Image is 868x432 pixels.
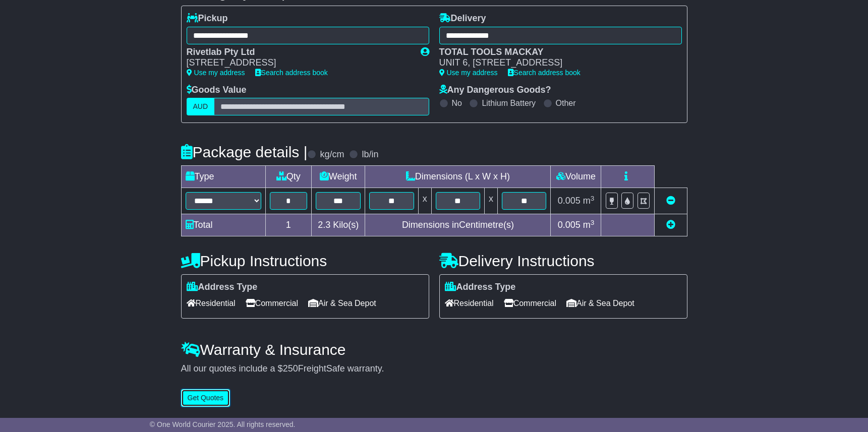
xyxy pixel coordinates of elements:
a: Search address book [255,69,328,77]
label: Other [556,98,576,108]
span: Residential [187,295,236,311]
label: No [452,98,462,108]
div: UNIT 6, [STREET_ADDRESS] [439,57,672,69]
span: m [583,220,595,230]
label: Any Dangerous Goods? [439,85,551,96]
sup: 3 [591,219,595,226]
span: 2.3 [318,220,330,230]
span: © One World Courier 2025. All rights reserved. [150,420,296,428]
label: Lithium Battery [482,98,536,108]
td: Dimensions in Centimetre(s) [365,214,551,236]
h4: Pickup Instructions [181,253,429,269]
span: Residential [445,295,494,311]
span: 0.005 [558,196,581,206]
h4: Delivery Instructions [439,253,687,269]
a: Remove this item [666,196,675,206]
label: Address Type [187,282,258,293]
a: Use my address [439,69,498,77]
label: Goods Value [187,85,247,96]
span: 0.005 [558,220,581,230]
span: 250 [283,363,298,374]
span: Air & Sea Depot [566,295,634,311]
div: [STREET_ADDRESS] [187,57,411,69]
td: Weight [312,166,365,188]
a: Search address book [508,69,581,77]
span: Commercial [504,295,556,311]
a: Add new item [666,220,675,230]
label: Address Type [445,282,516,293]
h4: Warranty & Insurance [181,341,687,358]
td: Total [181,214,265,236]
td: Kilo(s) [312,214,365,236]
label: Delivery [439,13,486,24]
span: Air & Sea Depot [308,295,376,311]
a: Use my address [187,69,245,77]
td: x [485,188,498,214]
span: m [583,196,595,206]
button: Get Quotes [181,389,230,407]
span: Commercial [246,295,298,311]
td: Qty [265,166,312,188]
label: lb/in [362,149,378,160]
div: Rivetlab Pty Ltd [187,47,411,58]
td: Volume [551,166,601,188]
td: Type [181,166,265,188]
label: AUD [187,98,215,115]
div: TOTAL TOOLS MACKAY [439,47,672,58]
sup: 3 [591,195,595,202]
div: All our quotes include a $ FreightSafe warranty. [181,363,687,375]
h4: Package details | [181,144,308,160]
label: Pickup [187,13,228,24]
td: Dimensions (L x W x H) [365,166,551,188]
td: x [418,188,431,214]
td: 1 [265,214,312,236]
label: kg/cm [320,149,344,160]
